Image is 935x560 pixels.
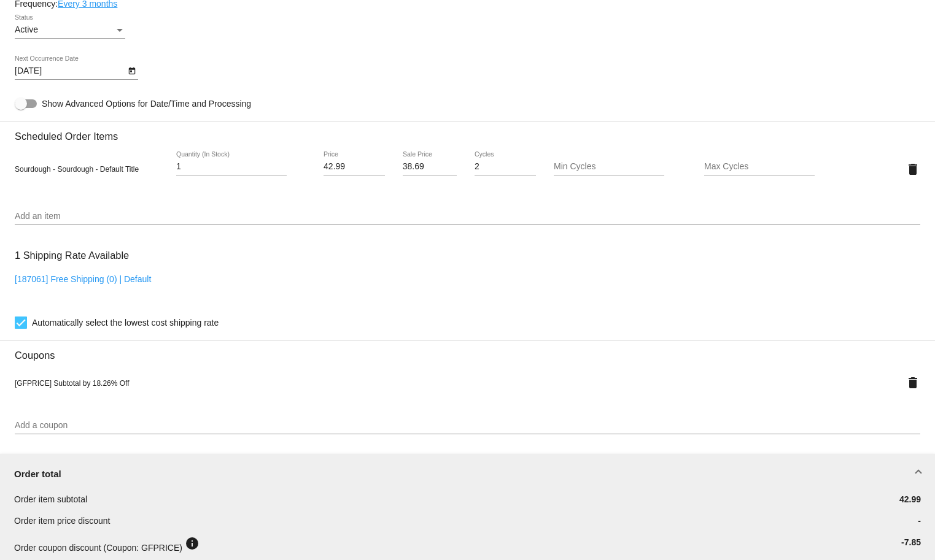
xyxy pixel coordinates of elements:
[15,340,920,361] h3: Coupons
[15,379,130,388] span: [GFPRICE] Subtotal by 18.26% Off
[15,165,139,174] span: Sourdough - Sourdough - Default Title
[15,121,920,142] h3: Scheduled Order Items
[704,162,815,172] input: Max Cycles
[15,66,125,76] input: Next Occurrence Date
[901,537,921,547] span: -7.85
[15,25,125,35] mat-select: Status
[176,162,287,172] input: Quantity (In Stock)
[15,421,920,431] input: Add a coupon
[32,315,219,330] span: Automatically select the lowest cost shipping rate
[554,162,664,172] input: Min Cycles
[15,25,38,34] span: Active
[899,494,921,504] span: 42.99
[475,162,536,172] input: Cycles
[906,162,920,177] mat-icon: delete
[906,375,920,390] mat-icon: delete
[14,469,61,479] span: Order total
[14,516,110,526] span: Order item price discount
[42,98,251,110] span: Show Advanced Options for Date/Time and Processing
[324,162,385,172] input: Price
[125,64,138,77] button: Open calendar
[15,212,920,221] input: Add an item
[14,494,87,504] span: Order item subtotal
[403,162,457,172] input: Sale Price
[918,516,921,526] span: -
[185,536,200,551] mat-icon: info
[15,242,129,269] h3: 1 Shipping Rate Available
[14,543,182,553] span: Order coupon discount (Coupon: GFPRICE)
[15,274,151,284] a: [187061] Free Shipping (0) | Default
